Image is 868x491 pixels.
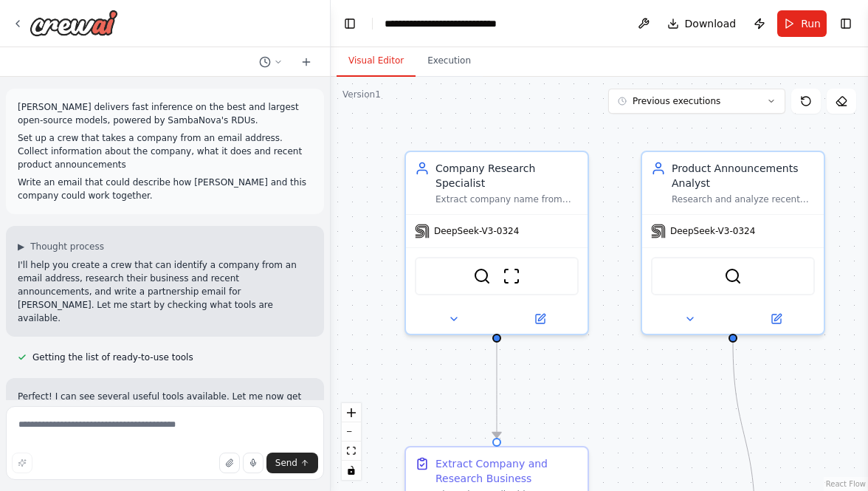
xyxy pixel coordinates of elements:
span: Send [275,457,297,469]
button: zoom in [342,403,361,422]
span: Run [801,16,821,31]
div: React Flow controls [342,403,361,480]
nav: breadcrumb [385,16,497,31]
div: Extract company name from email addresses and conduct comprehensive research about companies, inc... [435,193,579,205]
button: Upload files [219,453,240,473]
button: Run [777,10,827,37]
div: Extract Company and Research Business [435,456,579,486]
span: DeepSeek-V3-0324 [670,225,755,237]
span: DeepSeek-V3-0324 [434,225,519,237]
button: Visual Editor [337,46,416,77]
a: React Flow attribution [826,480,866,488]
span: ▶ [18,241,24,253]
button: Download [661,10,743,37]
img: SerpApiGoogleSearchTool [473,267,491,285]
div: Research and analyze recent product announcements, press releases, and major developments from {c... [672,193,815,205]
div: Product Announcements Analyst [672,161,815,190]
g: Edge from 731f7840-5e9e-4b91-895c-275540eac44a to e659a1fc-e16a-42f2-abdd-0a98d5346f76 [489,343,504,438]
button: Switch to previous chat [253,53,289,71]
div: Version 1 [342,89,381,100]
div: Company Research SpecialistExtract company name from email addresses and conduct comprehensive re... [404,151,589,335]
p: Write an email that could describe how [PERSON_NAME] and this company could work together. [18,176,312,202]
button: Improve this prompt [12,453,32,473]
span: Previous executions [633,95,720,107]
button: Send [266,453,318,473]
div: Product Announcements AnalystResearch and analyze recent product announcements, press releases, a... [641,151,825,335]
img: SerpApiGoogleSearchTool [724,267,742,285]
button: Open in side panel [498,310,582,328]
img: ScrapeWebsiteTool [503,267,520,285]
p: Set up a crew that takes a company from an email address. Collect information about the company, ... [18,131,312,171]
p: Perfect! I can see several useful tools available. Let me now get the current crew to understand ... [18,390,312,416]
button: Open in side panel [734,310,818,328]
p: [PERSON_NAME] delivers fast inference on the best and largest open-source models, powered by Samb... [18,100,312,127]
span: Download [685,16,737,31]
div: Company Research Specialist [435,161,579,190]
button: Click to speak your automation idea [243,453,263,473]
button: Previous executions [608,89,785,114]
button: fit view [342,442,361,461]
span: Thought process [30,241,104,253]
button: Execution [416,46,483,77]
button: Show right sidebar [836,13,856,34]
button: ▶Thought process [18,241,104,253]
img: Logo [30,10,118,36]
span: Getting the list of ready-to-use tools [32,351,193,363]
button: Start a new chat [294,53,318,71]
button: toggle interactivity [342,461,361,480]
button: zoom out [342,422,361,442]
p: I'll help you create a crew that can identify a company from an email address, research their bus... [18,258,312,325]
button: Hide left sidebar [340,13,360,34]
